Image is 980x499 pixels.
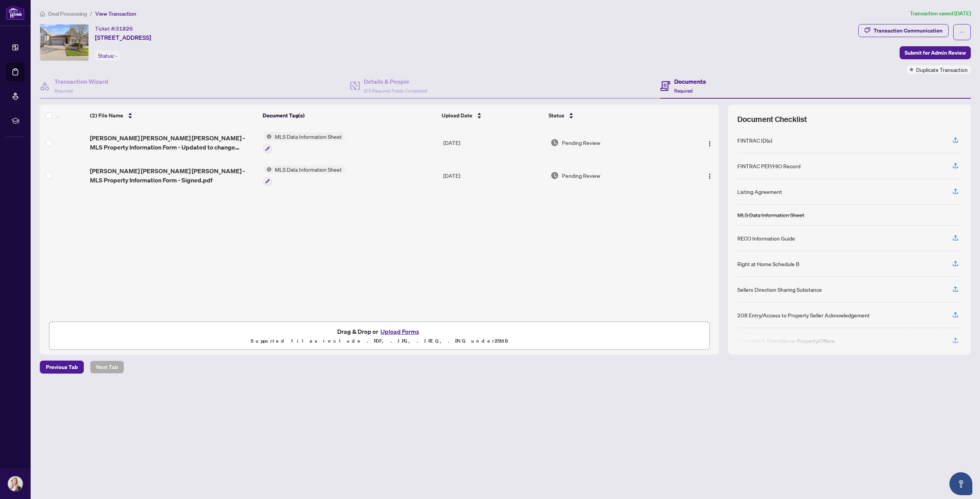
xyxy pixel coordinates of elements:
button: Logo [704,169,716,182]
span: Previous Tab [46,361,78,373]
span: 2/3 Required Fields Completed [364,88,427,94]
span: Duplicate Transaction [916,65,968,74]
span: Required [674,88,693,94]
button: Open asap [949,472,972,495]
h4: Transaction Wizard [54,77,108,86]
span: ellipsis [959,29,965,35]
button: Previous Tab [40,361,84,374]
button: Status IconMLS Data Information Sheet [263,165,345,186]
span: MLS Data Information Sheet [272,132,345,141]
span: Drag & Drop or [337,327,421,336]
button: Transaction Communication [858,24,949,37]
img: Status Icon [263,165,272,174]
span: Pending Review [562,171,600,180]
img: Logo [707,141,713,147]
img: logo [6,6,24,20]
div: FINTRAC ID(s) [737,136,772,145]
img: Profile Icon [8,476,23,491]
span: 31826 [116,25,133,32]
div: FINTRAC PEP/HIO Record [737,162,800,170]
span: View Transaction [95,10,136,17]
button: Submit for Admin Review [900,46,971,59]
span: Deal Processing [48,10,87,17]
th: Document Tag(s) [260,105,439,126]
div: Status: [95,50,121,61]
td: [DATE] [440,159,547,192]
span: Status [549,111,564,120]
button: Next Tab [90,361,124,374]
span: Pending Review [562,138,600,147]
article: Transaction saved [DATE] [910,9,971,18]
button: Upload Forms [378,327,421,336]
span: Required [54,88,73,94]
span: MLS Data Information Sheet [272,165,345,174]
div: RECO Information Guide [737,234,795,242]
span: Upload Date [442,111,472,120]
th: Status [546,105,679,126]
img: Status Icon [263,132,272,141]
span: Drag & Drop orUpload FormsSupported files include .PDF, .JPG, .JPEG, .PNG under25MB [49,322,709,350]
h4: Details & People [364,77,427,86]
span: [PERSON_NAME] [PERSON_NAME] [PERSON_NAME] - MLS Property Information Form - Signed.pdf [90,166,257,185]
span: [STREET_ADDRESS] [95,33,151,42]
img: Logo [707,173,713,179]
span: Document Checklist [737,114,807,125]
div: 208 Entry/Access to Property Seller Acknowledgement [737,311,870,319]
img: Document Status [550,171,559,180]
img: Document Status [550,138,559,147]
div: Sellers Direction Sharing Substance [737,285,822,294]
span: - [116,52,118,59]
p: Supported files include .PDF, .JPG, .JPEG, .PNG under 25 MB [54,336,705,346]
div: Listing Agreement [737,187,782,196]
div: Ticket #: [95,24,133,33]
li: / [90,9,92,18]
td: [DATE] [440,126,547,159]
h4: Documents [674,77,706,86]
img: IMG-40717700_1.jpg [40,24,88,60]
span: [PERSON_NAME] [PERSON_NAME] [PERSON_NAME] - MLS Property Information Form - Updated to change Dep... [90,133,257,152]
th: Upload Date [439,105,546,126]
span: Submit for Admin Review [905,47,966,59]
div: Transaction Communication [874,24,942,37]
div: Right at Home Schedule B [737,260,799,268]
button: Logo [704,137,716,149]
button: Status IconMLS Data Information Sheet [263,132,345,153]
div: MLS Data Information Sheet [737,211,804,219]
th: (2) File Name [87,105,260,126]
span: (2) File Name [90,111,123,120]
span: home [40,11,45,16]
